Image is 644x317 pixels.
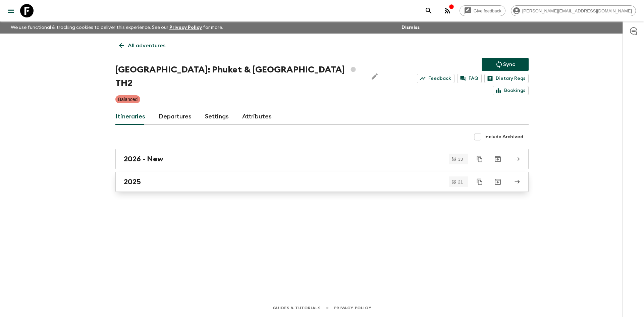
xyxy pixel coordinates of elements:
a: Itineraries [115,109,145,125]
button: Sync adventure departures to the booking engine [482,58,529,71]
p: We use functional & tracking cookies to deliver this experience. See our for more. [8,21,226,34]
button: Duplicate [474,176,486,188]
div: [PERSON_NAME][EMAIL_ADDRESS][DOMAIN_NAME] [511,5,636,16]
a: FAQ [457,74,482,83]
button: Dismiss [400,23,421,32]
p: All adventures [128,42,165,50]
button: Edit Adventure Title [368,63,381,90]
button: Archive [491,175,504,189]
button: search adventures [422,4,435,17]
h2: 2026 - New [124,155,163,163]
a: Dietary Reqs [484,74,529,83]
a: Attributes [242,109,272,125]
button: Archive [491,152,504,166]
a: Give feedback [460,5,505,16]
a: Privacy Policy [334,304,371,312]
a: Feedback [417,74,454,83]
p: Balanced [118,96,138,103]
a: 2025 [115,172,529,192]
a: Privacy Policy [169,25,202,30]
a: Bookings [493,86,529,95]
span: Give feedback [470,8,505,13]
a: Departures [159,109,192,125]
span: 33 [454,157,467,161]
a: 2026 - New [115,149,529,169]
a: Settings [205,109,229,125]
p: Sync [503,60,515,68]
button: Duplicate [474,153,486,165]
h1: [GEOGRAPHIC_DATA]: Phuket & [GEOGRAPHIC_DATA] TH2 [115,63,363,90]
a: All adventures [115,39,169,52]
span: 21 [454,180,467,184]
a: Guides & Tutorials [273,304,321,312]
span: [PERSON_NAME][EMAIL_ADDRESS][DOMAIN_NAME] [519,8,636,13]
h2: 2025 [124,177,141,186]
button: menu [4,4,17,17]
span: Include Archived [484,134,523,140]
